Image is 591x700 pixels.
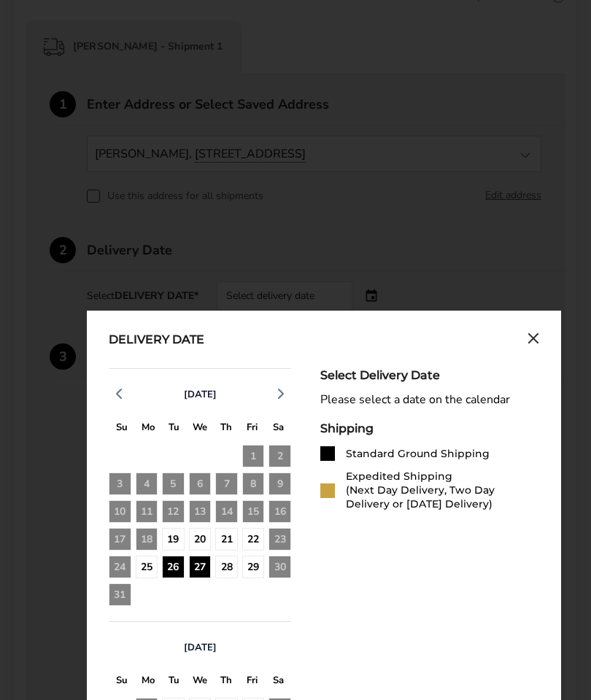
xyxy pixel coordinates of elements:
div: S [265,418,291,440]
div: Select Delivery Date [320,368,539,382]
button: [DATE] [178,641,223,654]
div: Standard Ground Shipping [346,447,490,461]
div: F [239,418,266,440]
div: W [187,671,213,693]
div: T [213,418,239,440]
div: W [187,418,213,440]
div: Shipping [320,421,539,435]
span: [DATE] [184,641,217,654]
span: [DATE] [184,388,217,401]
div: S [109,671,135,693]
div: M [135,418,161,440]
div: M [135,671,161,693]
button: Close calendar [528,332,539,349]
div: S [109,418,135,440]
div: Please select a date on the calendar [320,393,539,407]
div: S [265,671,291,693]
div: F [239,671,266,693]
div: T [161,418,187,440]
button: [DATE] [178,388,223,401]
div: Expedited Shipping (Next Day Delivery, Two Day Delivery or [DATE] Delivery) [346,470,539,511]
div: Delivery Date [109,332,204,349]
div: T [161,671,187,693]
div: T [213,671,239,693]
